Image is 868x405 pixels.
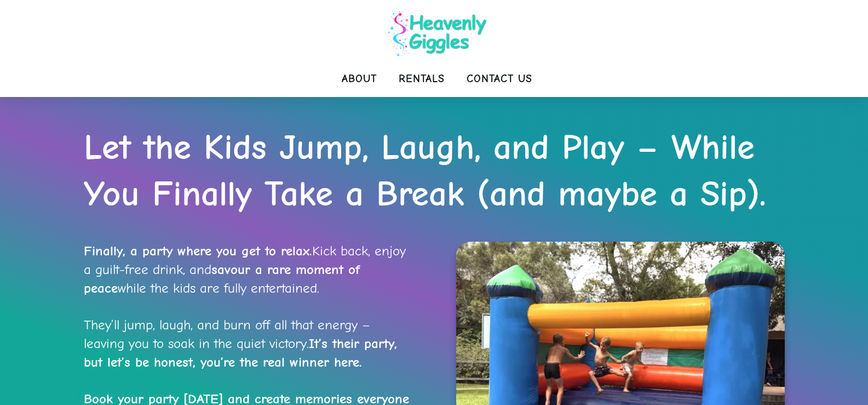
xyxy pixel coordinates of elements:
a: Contact Us [467,68,532,90]
p: Kick back, enjoy a guilt-free drink, and while the kids are fully entertained. [84,242,412,297]
strong: It’s their party, but let’s be honest, you’re the real winner here. [84,335,397,370]
strong: Let the Kids Jump, Laugh, and Play – While You Finally Take a Break (and maybe a Sip). [84,127,766,214]
strong: savour a rare moment of peace [84,261,360,296]
a: About [342,68,377,90]
a: Rentals [399,68,445,90]
strong: Finally, a party where you get to relax. [84,243,312,259]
